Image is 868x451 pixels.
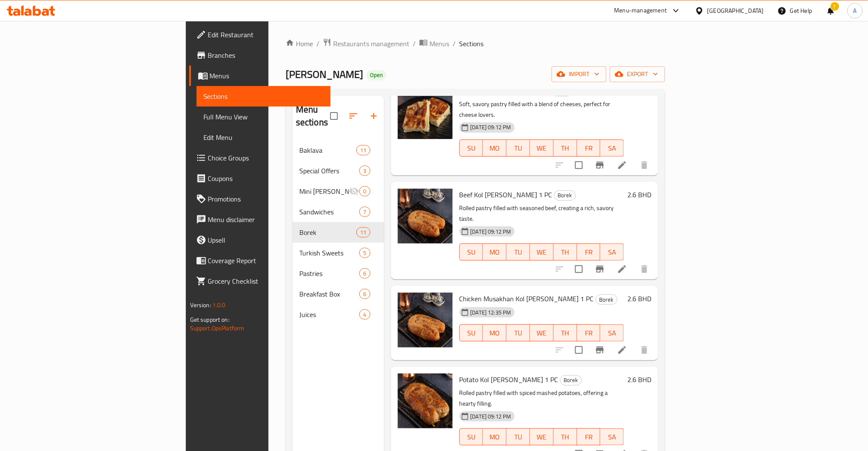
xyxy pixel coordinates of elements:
button: WE [530,428,554,445]
button: SU [459,243,483,261]
img: Cheese Su Borek 1 PC [398,84,453,139]
div: items [359,186,370,196]
span: 1.0.0 [212,300,226,311]
span: Turkish Sweets [299,248,359,258]
span: 11 [357,228,370,237]
span: import [558,69,600,80]
div: Borek [560,375,582,386]
a: Coverage Report [189,250,331,271]
span: Coupons [208,173,324,184]
span: Edit Restaurant [208,30,324,40]
span: 6 [360,270,370,278]
span: Sort sections [343,106,364,126]
span: FR [581,246,597,258]
div: Open [367,70,386,80]
span: Select to update [570,341,588,359]
div: Borek [596,294,617,305]
span: Upsell [208,235,324,245]
button: MO [483,139,507,157]
span: WE [534,142,550,154]
span: FR [581,431,597,443]
div: Borek11 [292,222,384,243]
div: Juices4 [292,304,384,325]
span: Chicken Musakhan Kol [PERSON_NAME] 1 PC [459,292,594,305]
span: FR [581,327,597,339]
a: Edit menu item [617,264,627,274]
a: Menu disclaimer [189,209,331,230]
span: Sandwiches [299,207,359,217]
div: items [356,227,370,237]
a: Grocery Checklist [189,271,331,291]
button: delete [634,259,655,279]
span: SA [604,246,620,258]
button: Branch-specific-item [590,340,610,360]
span: Select to update [570,156,588,174]
h6: 2.6 BHD [627,293,651,305]
a: Menus [419,38,449,49]
a: Sections [197,86,331,107]
button: SU [459,139,483,157]
span: [DATE] 09:12 PM [467,412,515,421]
div: Baklava [299,145,356,155]
span: Menus [210,71,324,81]
span: Full Menu View [203,112,324,122]
button: TH [554,428,577,445]
span: TH [557,431,574,443]
h6: 2.6 BHD [627,374,651,386]
button: import [552,66,606,82]
span: 0 [360,187,370,196]
button: Branch-specific-item [590,259,610,279]
span: TU [510,431,527,443]
img: Potato Kol Borek 1 PC [398,374,453,428]
span: Juices [299,309,359,320]
div: items [356,145,370,155]
h6: 1.6 BHD [627,84,651,96]
button: TH [554,243,577,261]
span: WE [534,327,550,339]
span: TU [510,142,527,154]
span: SU [463,246,480,258]
span: Restaurants management [333,39,409,49]
div: Menu-management [614,6,667,16]
a: Full Menu View [197,107,331,127]
img: Beef Kol Borek 1 PC [398,189,453,243]
button: WE [530,324,554,341]
span: Open [367,71,386,79]
div: Borek [554,190,576,201]
div: Pastries6 [292,263,384,284]
span: MO [486,142,503,154]
button: TU [507,139,530,157]
span: Grocery Checklist [208,276,324,286]
div: items [359,268,370,279]
li: / [453,39,456,49]
a: Edit Restaurant [189,24,331,45]
p: Rolled pastry filled with seasoned beef, creating a rich, savory taste. [459,203,624,224]
span: SU [463,431,480,443]
span: SA [604,327,620,339]
button: TH [554,139,577,157]
p: Soft, savory pastry filled with a blend of cheeses, perfect for cheese lovers. [459,99,624,120]
p: Rolled pastry filled with spiced mashed potatoes, offering a hearty filling. [459,388,624,409]
span: Branches [208,50,324,60]
span: [PERSON_NAME] [286,65,363,84]
div: items [359,248,370,258]
div: Baklava11 [292,140,384,160]
button: SA [600,243,624,261]
nav: breadcrumb [286,38,665,49]
h6: 2.6 BHD [627,189,651,201]
button: MO [483,428,507,445]
nav: Menu sections [292,136,384,328]
span: [DATE] 09:12 PM [467,228,515,236]
span: Sections [203,91,324,101]
span: 3 [360,167,370,175]
span: TH [557,246,574,258]
button: SU [459,324,483,341]
div: items [359,207,370,217]
div: items [359,309,370,320]
span: Breakfast Box [299,289,359,299]
a: Restaurants management [323,38,409,49]
span: WE [534,431,550,443]
button: TU [507,324,530,341]
span: SA [604,431,620,443]
button: SA [600,428,624,445]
